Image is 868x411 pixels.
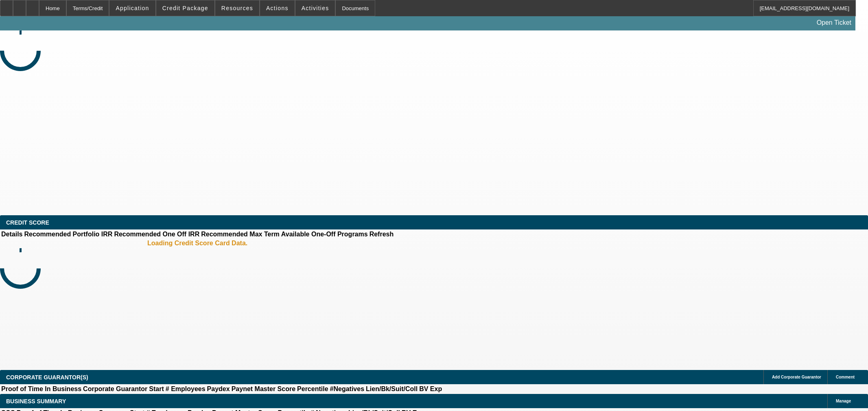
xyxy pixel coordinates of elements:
b: Percentile [297,385,328,392]
b: Lien/Bk/Suit/Coll [366,385,418,392]
th: Details [1,230,23,238]
b: BV Exp [419,385,442,392]
b: #Negatives [330,385,365,392]
b: Paydex [207,385,230,392]
button: Resources [215,0,259,16]
th: Refresh [369,230,394,238]
th: Proof of Time In Business [1,385,82,393]
span: CREDIT SCORE [6,219,49,226]
b: Loading Credit Score Card Data. [147,240,247,247]
a: Open Ticket [813,16,855,30]
button: Application [109,0,155,16]
span: Comment [836,375,855,379]
b: Start [149,385,164,392]
span: BUSINESS SUMMARY [6,398,66,405]
b: Corporate Guarantor [83,385,147,392]
th: Recommended One Off IRR [114,230,200,238]
th: Available One-Off Programs [281,230,368,238]
th: Recommended Max Term [201,230,280,238]
span: Manage [836,399,851,403]
button: Actions [260,0,295,16]
b: Paynet Master Score [232,385,295,392]
button: Credit Package [156,0,214,16]
span: Application [116,5,149,11]
span: Actions [266,5,289,11]
span: Resources [221,5,253,11]
span: Add Corporate Guarantor [772,375,821,379]
span: CORPORATE GUARANTOR(S) [6,374,88,381]
span: Credit Package [162,5,208,11]
th: Recommended Portfolio IRR [24,230,113,238]
b: # Employees [166,385,206,392]
button: Activities [295,0,335,16]
span: Activities [302,5,329,11]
